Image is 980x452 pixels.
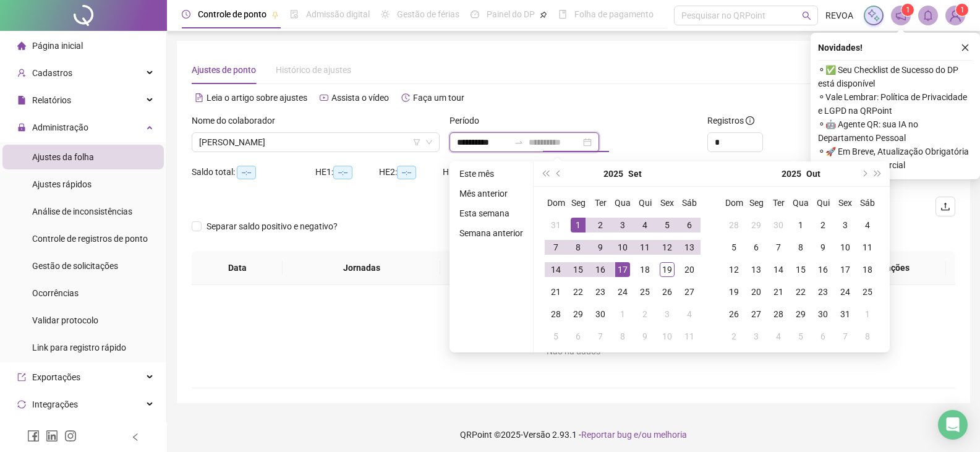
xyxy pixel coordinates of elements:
[611,192,634,214] th: Qua
[548,307,563,322] div: 28
[32,261,118,271] span: Gestão de solicitações
[771,307,786,322] div: 28
[331,93,389,103] span: Assista o vídeo
[790,325,812,348] td: 2025-11-05
[856,236,879,258] td: 2025-10-11
[782,161,801,186] button: year panel
[906,6,910,14] span: 1
[812,258,834,281] td: 2025-10-16
[816,240,830,255] div: 9
[32,315,98,325] span: Validar protocolo
[615,329,630,344] div: 8
[17,69,26,77] span: user-add
[682,284,697,299] div: 27
[271,11,279,19] span: pushpin
[726,240,741,255] div: 5
[413,93,464,103] span: Faça um tour
[46,430,58,442] span: linkedin
[812,192,834,214] th: Qui
[790,236,812,258] td: 2025-10-08
[771,240,786,255] div: 7
[678,281,701,303] td: 2025-09-27
[895,10,906,21] span: notification
[825,9,853,22] span: REVOA
[17,400,26,409] span: sync
[32,343,126,352] span: Link para registro rápido
[603,161,623,186] button: year panel
[32,68,72,78] span: Cadastros
[540,11,547,19] span: pushpin
[290,10,299,19] span: file-done
[856,258,879,281] td: 2025-10-18
[17,41,26,50] span: home
[471,10,479,19] span: dashboard
[723,236,745,258] td: 2025-10-05
[571,218,586,232] div: 1
[818,63,973,90] span: ⚬ ✅ Seu Checklist de Sucesso do DP está disponível
[611,258,634,281] td: 2025-09-17
[767,325,790,348] td: 2025-11-04
[27,430,40,442] span: facebook
[634,192,656,214] th: Qui
[834,303,856,325] td: 2025-10-31
[793,329,808,344] div: 5
[548,218,563,232] div: 31
[182,10,190,19] span: clock-circle
[793,262,808,277] div: 15
[333,166,352,179] span: --:--
[545,214,567,236] td: 2025-08-31
[838,329,853,344] div: 7
[634,325,656,348] td: 2025-10-09
[678,192,701,214] th: Sáb
[454,206,528,221] li: Esta semana
[589,192,611,214] th: Ter
[860,284,875,299] div: 25
[628,161,642,186] button: month panel
[860,329,875,344] div: 8
[207,344,940,358] div: Não há dados
[545,325,567,348] td: 2025-10-05
[660,240,675,255] div: 12
[812,325,834,348] td: 2025-11-06
[922,10,934,21] span: bell
[195,93,203,102] span: file-text
[131,433,140,441] span: left
[834,214,856,236] td: 2025-10-03
[656,192,678,214] th: Sex
[589,214,611,236] td: 2025-09-02
[771,329,786,344] div: 4
[678,236,701,258] td: 2025-09-13
[856,214,879,236] td: 2025-10-04
[834,325,856,348] td: 2025-11-07
[838,218,853,232] div: 3
[838,307,853,322] div: 31
[723,214,745,236] td: 2025-09-28
[726,218,741,232] div: 28
[571,240,586,255] div: 8
[454,166,528,181] li: Este mês
[283,251,440,285] th: Jornadas
[615,262,630,277] div: 17
[860,262,875,277] div: 18
[202,220,343,233] span: Separar saldo positivo e negativo?
[834,192,856,214] th: Sex
[856,325,879,348] td: 2025-11-08
[381,10,390,19] span: sun
[634,236,656,258] td: 2025-09-11
[589,258,611,281] td: 2025-09-16
[816,329,830,344] div: 6
[567,325,589,348] td: 2025-10-06
[745,281,767,303] td: 2025-10-20
[548,284,563,299] div: 21
[656,258,678,281] td: 2025-09-19
[723,281,745,303] td: 2025-10-19
[818,145,973,172] span: ⚬ 🚀 Em Breve, Atualização Obrigatória de Proposta Comercial
[637,240,652,255] div: 11
[723,258,745,281] td: 2025-10-12
[726,284,741,299] div: 19
[571,307,586,322] div: 29
[611,325,634,348] td: 2025-10-08
[306,9,370,19] span: Admissão digital
[816,307,830,322] div: 30
[867,9,880,22] img: sparkle-icon.fc2bf0ac1784a2077858766a79e2daf3.svg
